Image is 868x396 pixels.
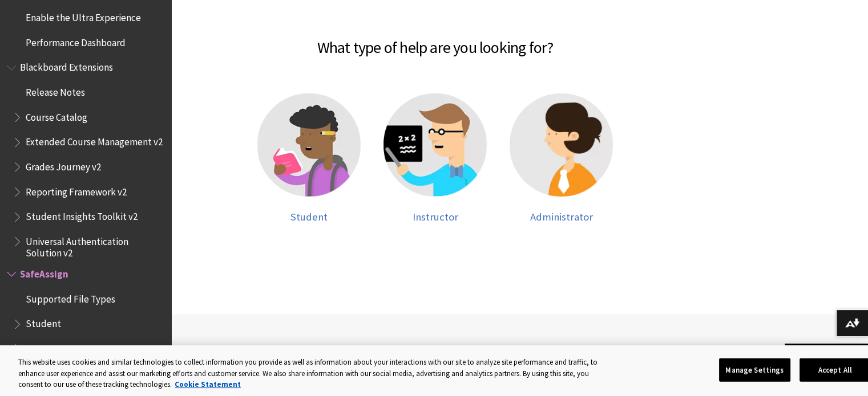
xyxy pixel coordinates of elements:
button: Manage Settings [719,358,790,382]
div: This website uses cookies and similar technologies to collect information you provide as well as ... [18,357,608,390]
span: Student Insights Toolkit v2 [26,207,138,223]
a: Back to top [785,344,868,365]
span: Instructor [413,210,458,223]
img: Student help [257,93,361,197]
span: Course Catalog [26,108,87,123]
a: Administrator help Administrator [510,93,613,223]
a: More information about your privacy, opens in a new tab [175,379,241,389]
a: Instructor help Instructor [383,93,487,223]
img: Instructor help [383,93,487,197]
a: Student help Student [257,93,361,223]
span: Instructor [26,339,68,354]
span: Release Notes [26,83,85,98]
h2: What type of help are you looking for? [183,22,688,59]
img: Administrator help [510,93,613,197]
span: Blackboard Extensions [20,58,113,74]
span: SafeAssign [20,264,68,280]
span: Enable the Ultra Experience [26,8,141,23]
span: Grades Journey v2 [26,157,101,173]
span: Extended Course Management v2 [26,133,163,148]
span: Universal Authentication Solution v2 [26,232,163,259]
span: Administrator [530,210,593,223]
span: Performance Dashboard [26,33,126,48]
span: Reporting Framework v2 [26,182,127,198]
h2: Need more help with ? [183,342,520,366]
span: Student [290,210,328,223]
nav: Book outline for Blackboard Extensions [7,58,164,259]
span: Student [26,315,61,330]
span: SafeAssign [314,344,382,365]
span: Supported File Types [26,289,115,305]
nav: Book outline for Blackboard SafeAssign [7,264,164,383]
